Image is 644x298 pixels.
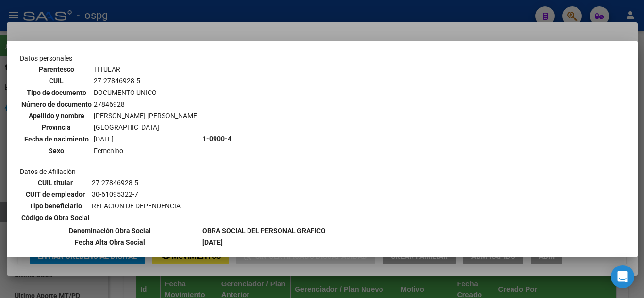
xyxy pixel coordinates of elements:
th: Denominación Obra Social [19,225,201,236]
td: RELACION DE DEPENDENCIA [91,201,181,211]
th: Fecha de nacimiento [21,134,92,144]
th: Sexo [21,145,92,156]
td: Datos personales Datos de Afiliación [19,53,201,224]
td: [GEOGRAPHIC_DATA] [93,122,199,133]
div: Open Intercom Messenger [611,265,634,288]
th: Tipo de documento [21,87,92,98]
td: Femenino [93,145,199,156]
b: [DATE] [202,238,223,246]
td: DOCUMENTO UNICO [93,87,199,98]
td: [DATE] [93,134,199,144]
th: Tipo beneficiario [21,201,90,211]
td: TITULAR [93,64,199,75]
td: [PERSON_NAME] [PERSON_NAME] [93,110,199,121]
b: OBRA SOCIAL DEL PERSONAL GRAFICO [202,227,326,235]
th: CUIT de empleador [21,189,90,200]
td: 30-61095322-7 [91,189,181,200]
th: CUIL titular [21,177,90,188]
th: CUIL [21,76,92,86]
th: Apellido y nombre [21,110,92,121]
b: 1-0900-4 [202,135,231,142]
td: 27-27846928-5 [91,177,181,188]
td: 27-27846928-5 [93,76,199,86]
th: Parentesco [21,64,92,75]
th: Número de documento [21,99,92,110]
th: Fecha Alta Obra Social [19,237,201,248]
td: 27846928 [93,99,199,110]
th: Provincia [21,122,92,133]
th: Código de Obra Social [21,212,90,223]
